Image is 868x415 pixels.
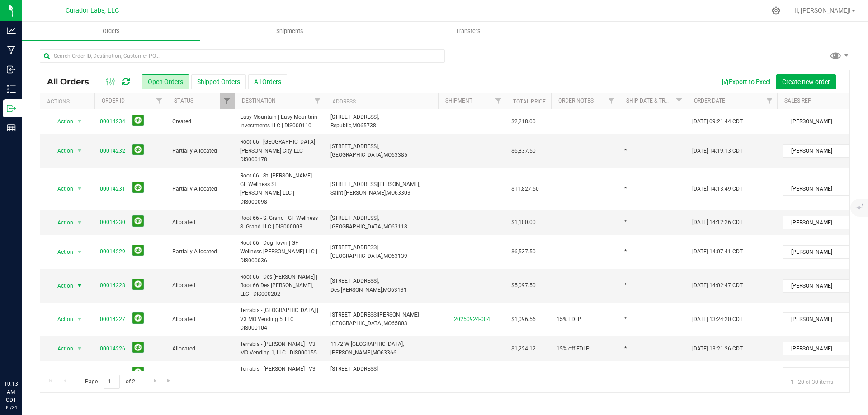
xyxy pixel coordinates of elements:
a: Orders [22,22,200,41]
span: [STREET_ADDRESS], [330,215,379,221]
span: 63131 [391,287,407,293]
button: Export to Excel [716,74,776,89]
a: 00014234 [100,117,125,126]
span: Hi, [PERSON_NAME]! [792,7,851,14]
inline-svg: Reports [7,123,16,132]
span: 63385 [392,152,407,158]
span: Republic, [330,122,352,129]
span: select [74,313,85,326]
span: $6,837.50 [511,147,536,155]
iframe: Resource center unread badge [27,341,38,352]
span: [DATE] 09:21:44 CDT [692,117,743,126]
span: 63139 [392,253,407,259]
button: All Orders [248,74,287,89]
a: Go to the last page [163,375,176,387]
span: [PERSON_NAME] [783,342,850,355]
span: 15% off EDLP [557,345,590,353]
span: [PERSON_NAME] [783,145,850,157]
span: MO [383,253,392,259]
span: MO [383,320,392,326]
span: 65738 [360,122,376,129]
span: select [74,246,85,258]
a: Filter [604,93,619,109]
a: Order Notes [558,98,594,104]
span: Curador Labs, LLC [66,7,119,14]
span: [PERSON_NAME] [783,216,850,229]
span: Terrabis - [GEOGRAPHIC_DATA] | V3 MO Vending 5, LLC | DIS000104 [240,306,320,332]
span: 15% EDLP [557,369,581,378]
span: [DATE] 13:24:20 CDT [692,315,743,324]
span: $2,218.00 [511,117,536,126]
span: Allocated [172,369,229,378]
input: 1 [104,375,120,389]
span: $1,096.56 [511,315,536,324]
span: select [74,182,85,195]
span: 65803 [392,320,407,326]
span: MO [387,190,395,196]
span: [DATE] 14:19:13 CDT [692,147,743,155]
a: Shipment [445,98,472,104]
p: 09/24 [4,404,18,411]
span: Root 66 - S. Grand | GF Wellness S. Grand LLC | DIS000003 [240,214,320,231]
span: 15% EDLP [557,315,581,324]
span: [PERSON_NAME] [783,280,850,292]
a: Filter [310,93,325,109]
a: 00014229 [100,247,125,256]
span: 1172 W [GEOGRAPHIC_DATA], [330,341,404,347]
span: Transfers [443,27,493,35]
span: Action [49,216,74,229]
a: 00014230 [100,218,125,227]
span: MO [383,224,392,230]
span: [PERSON_NAME] [783,182,850,195]
span: $1,224.12 [511,345,536,353]
span: Root 66 - St. [PERSON_NAME] | GF Wellness St. [PERSON_NAME] LLC | DIS000098 [240,172,320,206]
span: [STREET_ADDRESS], [330,143,379,149]
span: MO [383,152,392,158]
span: $5,097.50 [511,281,536,290]
span: [DATE] 14:07:41 CDT [692,247,743,256]
span: [PERSON_NAME] [783,246,850,258]
span: Action [49,313,74,326]
span: [STREET_ADDRESS] [330,366,378,372]
span: 63366 [381,350,396,356]
button: Create new order [776,74,836,89]
a: Filter [220,93,235,109]
span: $11,827.50 [511,185,539,193]
span: Allocated [172,218,229,227]
a: 00014227 [100,315,125,324]
span: Root 66 - Dog Town | GF Wellness [PERSON_NAME] LLC | DIS000036 [240,239,320,265]
span: $1,428.12 [511,369,536,378]
span: Saint [PERSON_NAME], [330,190,387,196]
a: Total Price [513,98,546,105]
th: Address [325,93,438,109]
a: Transfers [379,22,557,41]
a: Filter [152,93,167,109]
span: 1 - 20 of 30 items [783,375,840,388]
span: select [74,216,85,229]
span: select [74,280,85,292]
a: 00014232 [100,147,125,155]
span: All Orders [47,77,98,87]
a: Sales Rep [784,98,811,104]
a: Order ID [102,98,125,104]
span: Partially Allocated [172,147,229,155]
span: [STREET_ADDRESS][PERSON_NAME], [330,181,420,187]
span: [PERSON_NAME], [330,350,373,356]
span: $6,537.50 [511,247,536,256]
span: $1,100.00 [511,218,536,227]
span: 63118 [392,224,407,230]
a: 00014225 [100,369,125,378]
inline-svg: Outbound [7,104,16,113]
a: 20250924-004 [454,316,490,322]
span: Root 66 - [GEOGRAPHIC_DATA] | [PERSON_NAME] City, LLC | DIS000178 [240,138,320,164]
a: Go to the next page [148,375,161,387]
span: Action [49,145,74,157]
a: Filter [672,93,687,109]
span: select [74,145,85,157]
span: Action [49,342,74,355]
input: Search Order ID, Destination, Customer PO... [40,49,445,63]
span: [GEOGRAPHIC_DATA], [330,152,383,158]
a: Filter [491,93,506,109]
span: [DATE] 13:21:26 CDT [692,345,743,353]
span: 63303 [395,190,410,196]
